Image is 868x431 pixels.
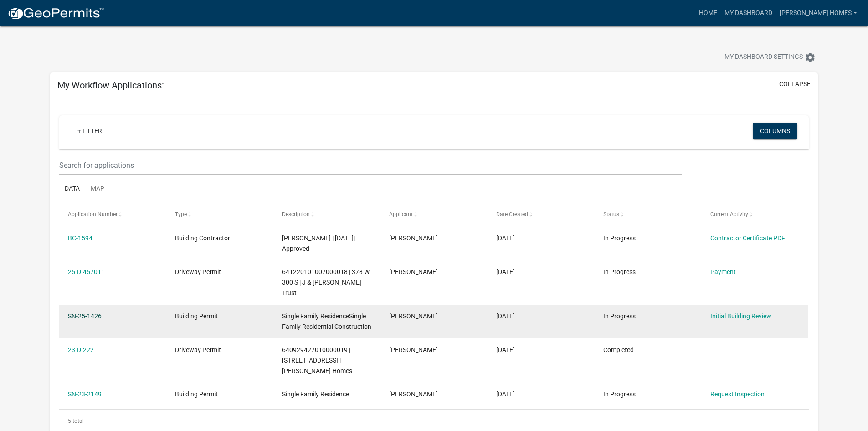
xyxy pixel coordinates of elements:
[57,80,164,91] h5: My Workflow Applications:
[68,390,102,398] a: SN-23-2149
[603,211,619,218] span: Status
[710,234,785,242] a: Contractor Certificate PDF
[717,48,823,66] button: My Dashboard Settingssettings
[68,346,94,353] a: 23-D-222
[695,5,721,22] a: Home
[282,346,352,374] span: 640929427010000019 | 160 N Winterberry Dr | Aldred Homes
[175,346,221,353] span: Driveway Permit
[175,234,230,242] span: Building Contractor
[389,211,413,218] span: Applicant
[175,312,218,320] span: Building Permit
[710,211,748,218] span: Current Activity
[779,79,811,89] button: collapse
[282,312,371,330] span: Single Family ResidenceSingle Family Residential Construction
[710,390,765,398] a: Request Inspection
[496,234,515,242] span: 08/05/2025
[496,390,515,398] span: 09/19/2023
[496,312,515,320] span: 07/22/2025
[380,203,488,225] datatable-header-cell: Applicant
[389,346,438,353] span: Aryl Aldred
[724,52,803,63] span: My Dashboard Settings
[496,211,528,218] span: Date Created
[710,312,771,320] a: Initial Building Review
[389,268,438,275] span: Aryl Aldred
[282,268,370,296] span: 641220101007000018 | 378 W 300 S | J & T Quinn Trust
[603,390,636,398] span: In Progress
[175,211,187,218] span: Type
[175,268,221,275] span: Driveway Permit
[68,312,102,320] a: SN-25-1426
[166,203,273,225] datatable-header-cell: Type
[603,268,636,275] span: In Progress
[282,390,349,398] span: Single Family Residence
[59,156,681,175] input: Search for applications
[496,268,515,275] span: 07/30/2025
[603,346,634,353] span: Completed
[68,268,105,275] a: 25-D-457011
[488,203,595,225] datatable-header-cell: Date Created
[85,175,110,204] a: Map
[389,312,438,320] span: Aryl Aldred
[273,203,380,225] datatable-header-cell: Description
[603,234,636,242] span: In Progress
[389,390,438,398] span: Aryl Aldred
[594,203,701,225] datatable-header-cell: Status
[68,211,118,218] span: Application Number
[805,52,816,63] i: settings
[282,234,355,252] span: Aryl Aldred | 08/05/2025| Approved
[496,346,515,353] span: 09/19/2023
[753,123,797,139] button: Columns
[59,175,85,204] a: Data
[282,211,310,218] span: Description
[710,268,736,275] a: Payment
[68,234,92,242] a: BC-1594
[175,390,218,398] span: Building Permit
[721,5,776,22] a: My Dashboard
[603,312,636,320] span: In Progress
[776,5,861,22] a: [PERSON_NAME] Homes
[701,203,808,225] datatable-header-cell: Current Activity
[59,203,166,225] datatable-header-cell: Application Number
[389,234,438,242] span: Aryl Aldred
[70,123,109,139] a: + Filter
